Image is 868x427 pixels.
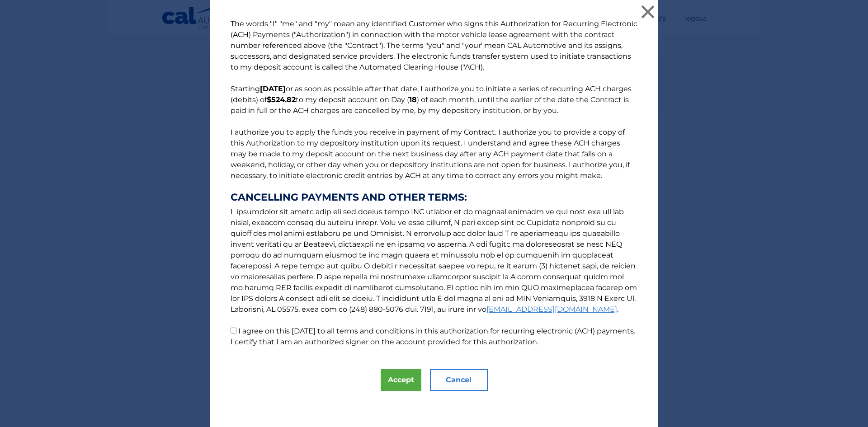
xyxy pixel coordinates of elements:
b: 18 [409,95,417,104]
p: The words "I" "me" and "my" mean any identified Customer who signs this Authorization for Recurri... [222,19,646,347]
label: I agree on this [DATE] to all terms and conditions in this authorization for recurring electronic... [231,327,635,346]
a: [EMAIL_ADDRESS][DOMAIN_NAME] [486,305,617,314]
button: Accept [381,369,421,391]
b: [DATE] [260,84,286,93]
b: $524.82 [267,95,296,104]
button: Cancel [430,369,488,391]
button: × [639,3,657,21]
strong: CANCELLING PAYMENTS AND OTHER TERMS: [231,192,637,203]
